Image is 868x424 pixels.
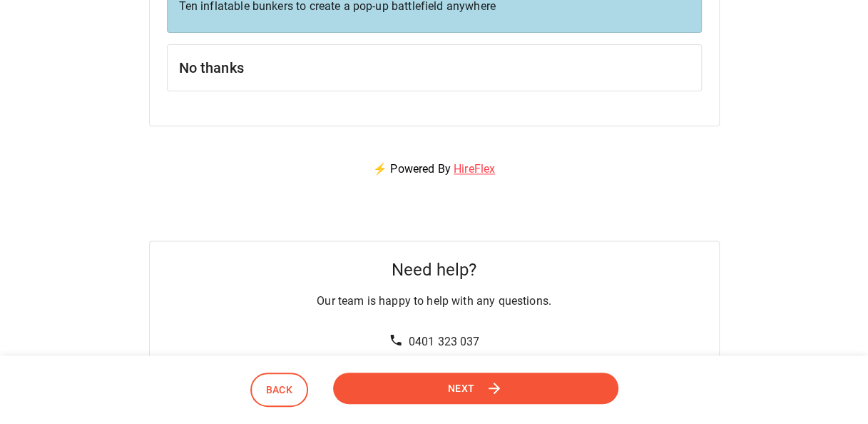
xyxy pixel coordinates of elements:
[250,373,309,408] button: Back
[448,380,475,398] span: Next
[392,258,476,281] h5: Need help?
[179,56,690,79] h6: No thanks
[333,373,618,405] button: Next
[454,162,495,176] a: HireFlex
[266,381,293,399] span: Back
[356,143,512,195] p: ⚡ Powered By
[317,293,551,310] p: Our team is happy to help with any questions.
[409,333,480,350] p: 0401 323 037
